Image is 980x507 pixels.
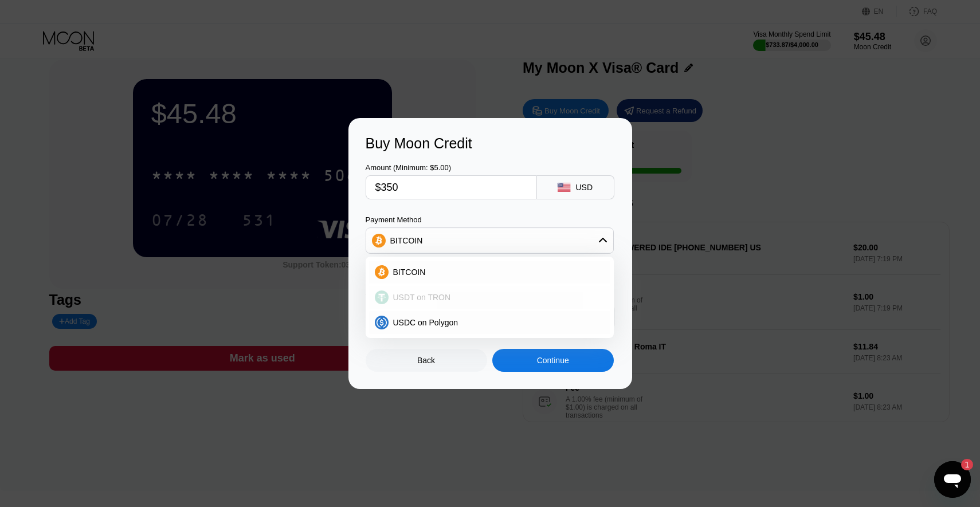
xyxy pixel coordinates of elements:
div: BITCOIN [390,236,423,245]
div: Back [366,349,487,372]
div: Payment Method [366,215,614,224]
iframe: Number of unread messages [950,459,973,470]
span: USDC on Polygon [393,318,458,327]
span: BITCOIN [393,268,426,277]
div: USDT on TRON [369,286,610,309]
input: $0.00 [375,176,527,199]
div: Continue [492,349,614,372]
div: BITCOIN [369,261,610,284]
div: BITCOIN [366,229,613,252]
div: Back [417,356,435,365]
div: Continue [537,356,569,365]
iframe: Button to launch messaging window, 1 unread message [934,461,971,498]
span: USDT on TRON [393,293,451,302]
div: USDC on Polygon [369,311,610,334]
div: USD [575,183,593,192]
div: Buy Moon Credit [366,135,615,152]
div: Amount (Minimum: $5.00) [366,163,537,172]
